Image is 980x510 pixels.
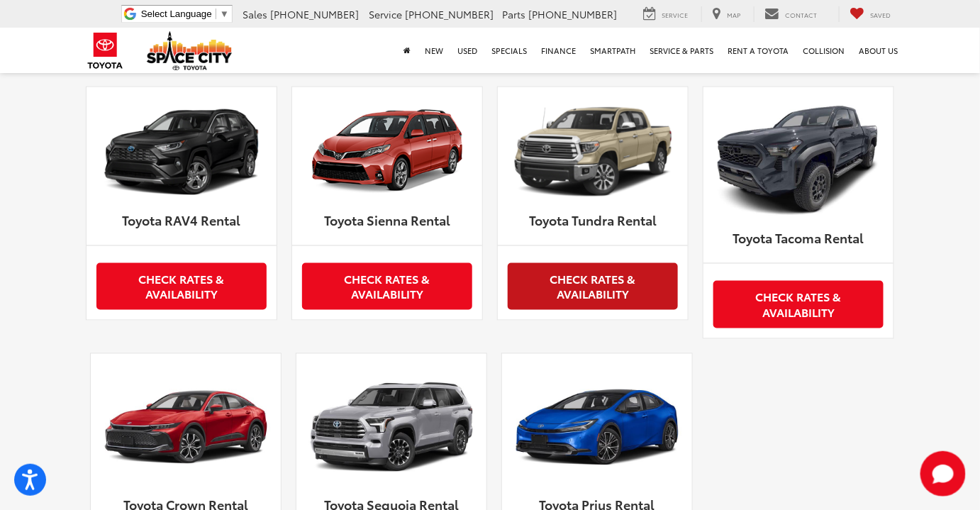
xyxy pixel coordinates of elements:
img: Toyota Sequoia Rental at Space City Toyota in #CITY TX [306,364,477,492]
a: About Us [852,28,905,73]
span: ▼ [220,9,229,19]
span: Saved [870,10,891,19]
a: Used [450,28,484,73]
a: Service & Parts [642,28,720,73]
img: Toyota Highlander Rental at Space City Toyota in #CITY TX [96,97,267,206]
a: Service [633,6,698,22]
img: Toyota Prius Rental at Space City Toyota in #CITY TX [302,97,472,206]
span: Contact [785,10,817,19]
a: Map [701,6,751,22]
a: Check Rates & Availability [96,263,267,311]
span: [PHONE_NUMBER] [405,7,494,21]
span: [PHONE_NUMBER] [270,7,359,21]
a: Finance [534,28,583,73]
a: Check Rates & Availability [302,263,472,311]
p: Toyota RAV4 Rental [96,214,267,228]
a: Home [396,28,418,73]
img: Toyota Sienna Rental at Space City Toyota in #CITY TX [508,97,678,206]
button: Toggle Chat Window [920,451,966,497]
a: Specials [484,28,534,73]
img: Toyota Prius Rental at Space City Toyota in #CITY TX [512,364,682,492]
a: SmartPath [583,28,642,73]
span: Parts [502,7,525,21]
a: Contact [754,6,828,22]
a: Check Rates & Availability [713,281,884,328]
svg: Start Chat [920,451,966,497]
span: Sales [243,7,267,21]
img: Toyota Crown Rental at Space City Toyota in #CITY TX [101,364,271,492]
span: Service [369,7,402,21]
span: [PHONE_NUMBER] [528,7,617,21]
img: Toyota Tacoma Rental at Space City Toyota in #CITY TX [713,97,884,225]
p: Toyota Sienna Rental [302,214,472,228]
a: Select Language​ [141,9,229,19]
p: Toyota Tacoma Rental [713,232,884,246]
span: Map [727,10,740,19]
a: Rent a Toyota [720,28,796,73]
span: Service [662,10,688,19]
a: Collision [796,28,852,73]
img: Toyota [79,28,132,74]
a: Check Rates & Availability [508,263,678,311]
p: Toyota Tundra Rental [508,214,678,228]
a: New [418,28,450,73]
span: Select Language [141,9,212,19]
span: ​ [216,9,216,19]
a: My Saved Vehicles [839,6,901,22]
img: Space City Toyota [147,31,232,70]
